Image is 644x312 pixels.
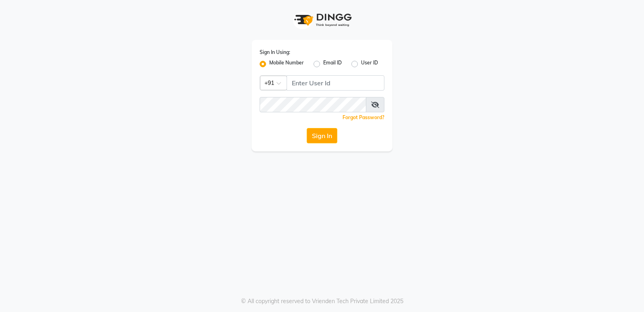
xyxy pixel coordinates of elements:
label: Email ID [323,59,342,69]
a: Forgot Password? [343,114,384,120]
input: Username [287,75,384,91]
label: Mobile Number [269,59,304,69]
input: Username [260,97,366,112]
label: Sign In Using: [260,49,290,56]
label: User ID [361,59,378,69]
img: logo1.svg [290,8,354,32]
button: Sign In [307,128,337,143]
